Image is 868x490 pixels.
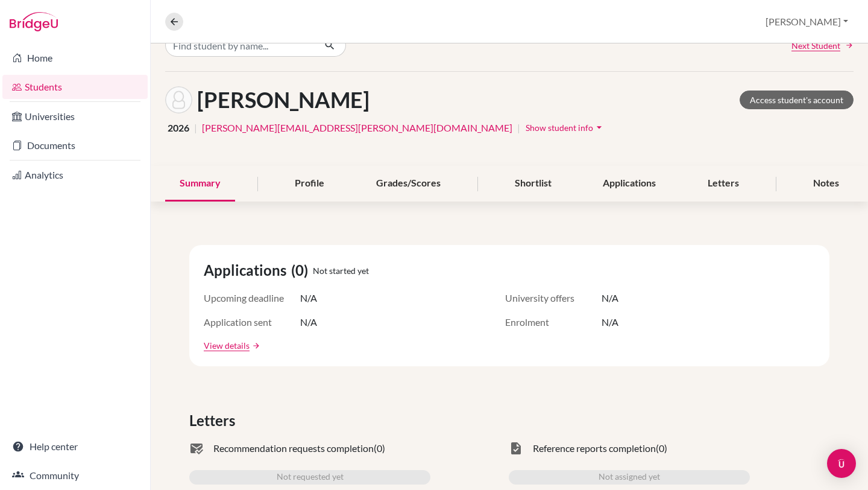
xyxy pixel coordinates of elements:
[189,441,204,456] span: mark_email_read
[300,315,317,329] span: N/A
[2,75,148,99] a: Students
[202,121,512,135] a: [PERSON_NAME][EMAIL_ADDRESS][PERSON_NAME][DOMAIN_NAME]
[10,12,58,31] img: Bridge-U
[602,315,618,329] span: N/A
[602,291,618,305] span: N/A
[2,463,148,488] a: Community
[313,264,369,277] span: Not started yet
[525,118,606,137] button: Show student infoarrow_drop_down
[740,91,854,109] a: Access student's account
[827,449,856,478] div: Open Intercom Messenger
[362,166,455,202] div: Grades/Scores
[2,434,148,459] a: Help center
[204,291,300,305] span: Upcoming deadline
[500,166,566,202] div: Shortlist
[189,410,240,431] span: Letters
[799,166,854,202] div: Notes
[204,315,300,329] span: Application sent
[656,441,667,456] span: (0)
[291,259,313,281] span: (0)
[505,315,602,329] span: Enrolment
[194,121,197,135] span: |
[300,291,317,305] span: N/A
[2,163,148,187] a: Analytics
[168,121,189,135] span: 2026
[213,441,374,456] span: Recommendation requests completion
[599,470,660,485] span: Not assigned yet
[250,342,260,350] a: arrow_forward
[277,470,344,485] span: Not requested yet
[280,166,339,202] div: Profile
[505,291,602,305] span: University offers
[2,46,148,70] a: Home
[204,339,250,352] a: View details
[791,39,840,52] span: Next Student
[791,39,854,52] a: Next Student
[509,441,523,456] span: task
[204,259,291,281] span: Applications
[693,166,753,202] div: Letters
[197,87,370,113] h1: [PERSON_NAME]
[165,166,235,202] div: Summary
[588,166,670,202] div: Applications
[593,121,605,133] i: arrow_drop_down
[165,34,315,57] input: Find student by name...
[526,122,593,133] span: Show student info
[165,86,192,113] img: Isabella Juarez's avatar
[533,441,656,456] span: Reference reports completion
[374,441,385,456] span: (0)
[517,121,520,135] span: |
[2,133,148,157] a: Documents
[2,104,148,129] a: Universities
[760,10,854,33] button: [PERSON_NAME]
